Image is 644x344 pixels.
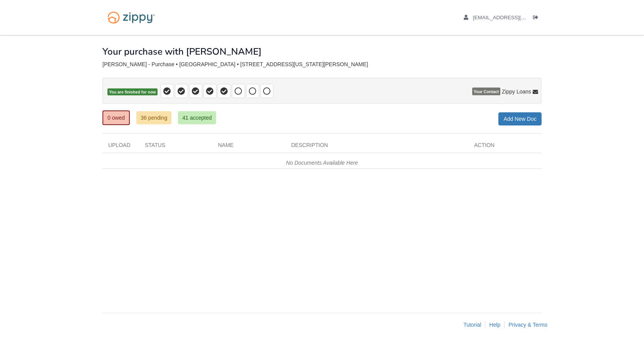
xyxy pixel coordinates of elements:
[285,141,468,153] div: Description
[102,141,139,153] div: Upload
[498,112,542,125] a: Add New Doc
[136,111,171,124] a: 36 pending
[212,141,285,153] div: Name
[178,111,216,124] a: 41 accepted
[502,88,531,95] span: Zippy Loans
[102,110,130,125] a: 0 owed
[468,141,542,153] div: Action
[473,15,561,20] span: fer0885@icloud.com
[533,15,542,22] a: Log out
[472,88,500,95] span: Your Contact
[102,61,542,68] div: [PERSON_NAME] - Purchase • [GEOGRAPHIC_DATA] • [STREET_ADDRESS][US_STATE][PERSON_NAME]
[102,8,160,27] img: Logo
[107,89,158,96] span: You are finished for now
[286,160,358,166] em: No Documents Available Here
[508,322,547,328] a: Privacy & Terms
[489,322,500,328] a: Help
[464,15,561,22] a: edit profile
[139,141,212,153] div: Status
[102,47,262,57] h1: Your purchase with [PERSON_NAME]
[463,322,481,328] a: Tutorial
